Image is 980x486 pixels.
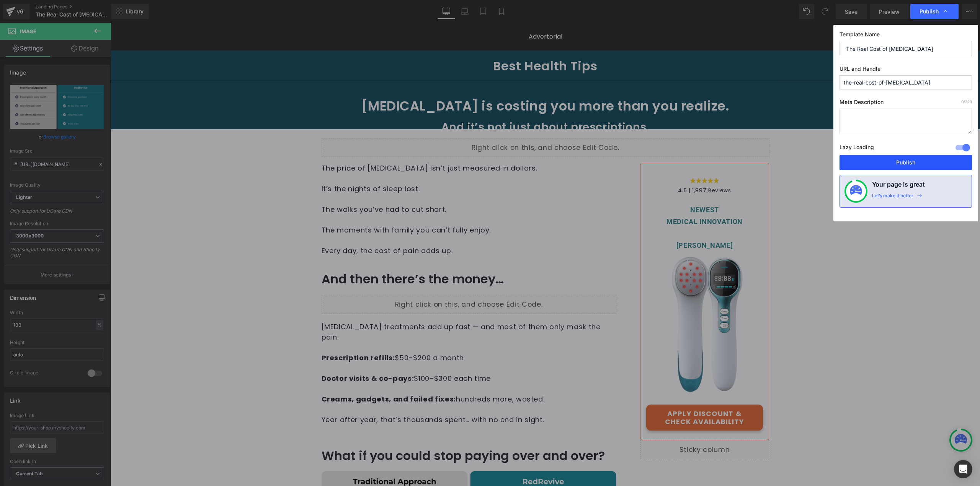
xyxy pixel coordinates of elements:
[567,164,621,171] span: 4.5 | 1,897 Reviews
[536,181,653,193] div: NEWEST
[211,392,434,401] span: Year after year, that’s thousands spent… with no end in sight.
[211,330,353,340] span: $50–$200 a month
[211,202,506,212] p: The moments with family you can’t fully enjoy.
[840,142,874,155] label: Lazy Loading
[536,382,653,408] a: APPLY DISCOUNT & CHECK AVAILABILITY
[211,351,304,360] strong: Doctor visits & co-pays:
[211,425,506,441] h1: What if you could stop paying over and over?
[954,460,972,478] div: Open Intercom Messenger
[211,330,284,340] strong: Prescription refills:
[872,180,925,193] h4: Your page is great
[840,155,972,170] button: Publish
[961,99,972,104] span: /320
[211,161,506,171] p: It’s the nights of sleep lost.
[152,98,717,111] h1: And it’s not just about prescriptions.
[211,248,506,264] h1: And then there’s the money…
[211,299,490,319] span: [MEDICAL_DATA] treatments add up fast — and most of them only mask the pain.
[920,8,939,15] span: Publish
[961,99,964,104] span: 0
[536,216,653,228] div: [PERSON_NAME]
[211,140,506,150] p: The price of [MEDICAL_DATA] isn’t just measured in dollars.
[840,65,972,75] label: URL and Handle
[211,351,380,360] span: $100–$300 each time
[152,75,717,91] h1: [MEDICAL_DATA] is costing you more than you realize.
[211,371,433,381] span: hundreds more, wasted
[211,371,345,381] strong: Creams, gadgets, and failed fixes:
[850,185,862,197] img: onboarding-status.svg
[536,193,653,205] div: MEDICAL INNOVATION
[211,223,506,233] p: Every day, the cost of pain adds up.
[211,181,506,192] p: The walks you’ve had to cut short.
[872,193,913,203] div: Let’s make it better
[840,31,972,41] label: Template Name
[840,99,972,109] label: Meta Description
[418,9,452,18] p: Advertorial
